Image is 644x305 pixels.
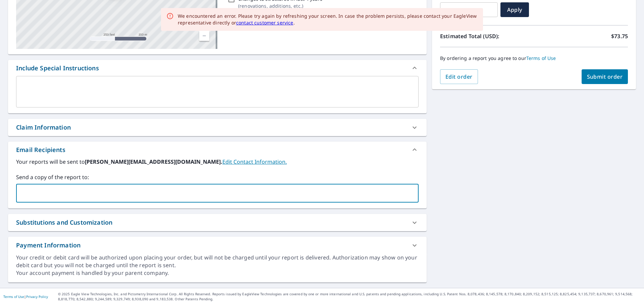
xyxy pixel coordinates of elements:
p: By ordering a report you agree to our [440,55,628,61]
button: Submit order [582,69,628,84]
span: Apply [506,6,524,13]
p: Estimated Total (USD): [440,32,534,40]
div: Payment Information [8,237,427,254]
a: Privacy Policy [26,294,48,299]
span: Edit order [445,73,473,80]
p: $73.75 [611,32,628,40]
div: We encountered an error. Please try again by refreshing your screen. In case the problem persists... [178,13,478,26]
b: [PERSON_NAME][EMAIL_ADDRESS][DOMAIN_NAME]. [85,158,222,165]
a: Current Level 17, Zoom Out [199,31,209,41]
div: Email Recipients [8,142,427,158]
div: Claim Information [8,119,427,136]
span: Submit order [587,73,623,80]
p: ( renovations, additions, etc. ) [238,2,322,9]
div: Payment Information [16,241,80,250]
a: contact customer service [236,19,293,26]
button: Apply [500,2,529,17]
label: Send a copy of the report to: [16,173,419,181]
div: Include Special Instructions [8,60,427,76]
div: Your account payment is handled by your parent company. [16,269,419,277]
div: Email Recipients [16,145,65,154]
p: | [3,295,48,299]
label: Your reports will be sent to [16,158,419,166]
button: Edit order [440,69,478,84]
div: Your credit or debit card will be authorized upon placing your order, but will not be charged unt... [16,254,419,269]
p: © 2025 Eagle View Technologies, Inc. and Pictometry International Corp. All Rights Reserved. Repo... [58,292,641,302]
div: Substitutions and Customization [8,214,427,231]
a: Terms of Use [3,294,24,299]
div: Substitutions and Customization [16,218,112,227]
a: EditContactInfo [222,158,287,165]
div: Claim Information [16,123,71,132]
div: Include Special Instructions [16,64,99,73]
a: Terms of Use [526,55,556,61]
